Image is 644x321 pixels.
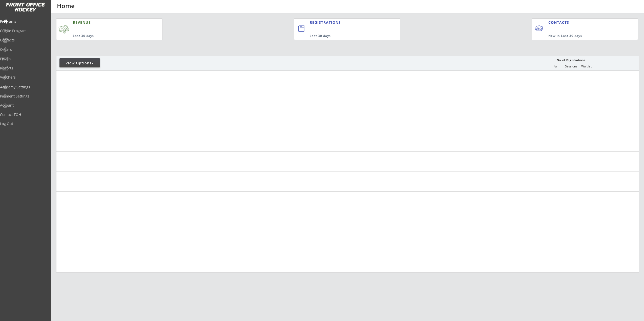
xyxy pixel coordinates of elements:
[548,20,571,25] div: CONTACTS
[59,61,100,66] div: View Options
[73,34,138,38] div: Last 30 days
[310,20,377,25] div: REGISTRATIONS
[73,20,138,25] div: REVENUE
[579,65,594,68] div: Waitlist
[564,65,579,68] div: Sessions
[310,34,379,38] div: Last 30 days
[548,34,614,38] div: New in Last 30 days
[555,58,587,62] div: No. of Registrations
[548,65,563,68] div: Full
